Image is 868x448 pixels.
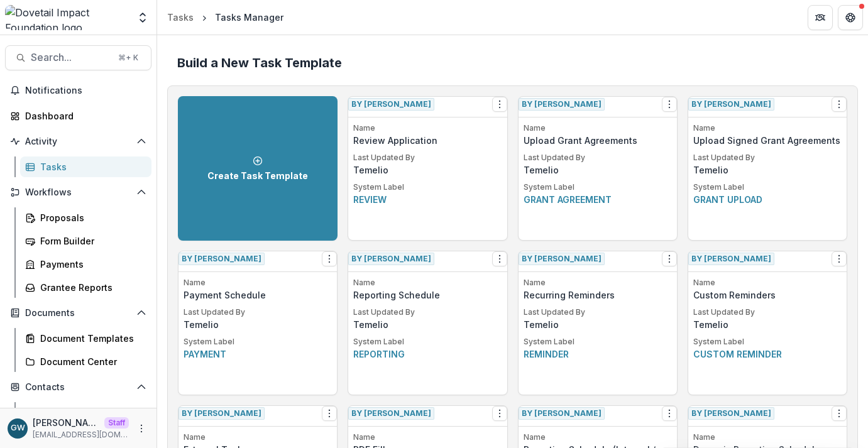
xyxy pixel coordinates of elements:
button: Search... [5,45,151,70]
p: Reminder [524,347,672,361]
button: Options [322,251,337,266]
div: Form Builder [40,234,141,248]
div: Document Templates [40,332,141,345]
p: Name [524,277,672,288]
span: By [PERSON_NAME] [348,253,434,265]
div: Grantees [40,406,141,419]
div: Dashboard [25,109,141,123]
a: Grantees [20,402,151,423]
span: By [PERSON_NAME] [688,407,774,420]
span: By [PERSON_NAME] [179,253,265,265]
p: Temelio [184,318,332,331]
span: By [PERSON_NAME] [179,407,265,420]
span: Workflows [25,187,131,198]
p: Staff [104,417,129,429]
p: System Label [524,182,672,193]
a: Dashboard [5,106,151,126]
p: Name [353,432,502,443]
p: System Label [353,336,502,347]
p: Last Updated By [693,152,842,163]
span: By [PERSON_NAME] [519,253,605,265]
button: Notifications [5,80,151,101]
button: Options [662,406,677,421]
p: Name [693,432,842,443]
p: Payment Schedule [184,288,332,302]
p: [PERSON_NAME] [33,416,99,429]
button: Get Help [838,5,863,30]
span: By [PERSON_NAME] [348,407,434,420]
p: Temelio [524,318,672,331]
p: Last Updated By [524,307,672,318]
div: Grantee Reports [40,281,141,294]
p: Name [693,123,842,134]
div: Payments [40,258,141,271]
p: System Label [184,336,332,347]
button: Open Workflows [5,182,151,202]
p: Recurring Reminders [524,288,672,302]
div: Proposals [40,211,141,224]
a: Payments [20,254,151,275]
p: Name [693,277,842,288]
p: Last Updated By [693,307,842,318]
p: Upload Grant Agreements [524,134,672,147]
p: Last Updated By [524,152,672,163]
a: Document Templates [20,328,151,349]
button: Options [492,251,507,266]
button: Options [832,97,847,112]
p: Grant upload [693,193,842,206]
p: System Label [693,336,842,347]
p: Reporting Schedule [353,288,502,302]
h2: Build a New Task Template [177,55,848,70]
p: System Label [524,336,672,347]
span: By [PERSON_NAME] [348,98,434,111]
button: Options [492,97,507,112]
span: By [PERSON_NAME] [688,253,774,265]
p: Review Application [353,134,502,147]
div: Tasks [167,11,194,24]
span: Activity [25,136,131,147]
span: By [PERSON_NAME] [519,407,605,420]
a: Proposals [20,207,151,228]
button: Options [492,406,507,421]
p: Name [184,432,332,443]
p: Temelio [353,318,502,331]
span: By [PERSON_NAME] [688,98,774,111]
p: Upload Signed Grant Agreements [693,134,842,147]
p: [EMAIL_ADDRESS][DOMAIN_NAME] [33,429,129,440]
p: Review [353,193,502,206]
p: Temelio [693,318,842,331]
span: Contacts [25,382,131,393]
button: Options [832,251,847,266]
button: Options [662,251,677,266]
p: Temelio [693,163,842,177]
p: Last Updated By [353,307,502,318]
p: Custom Reminders [693,288,842,302]
div: Tasks Manager [215,11,283,24]
button: Open Contacts [5,377,151,397]
span: By [PERSON_NAME] [519,98,605,111]
p: Grant agreement [524,193,672,206]
a: Tasks [20,156,151,177]
button: Open entity switcher [134,5,151,30]
button: Options [832,406,847,421]
a: Tasks [162,8,199,26]
p: Name [524,432,672,443]
p: Reporting [353,347,502,361]
div: Tasks [40,160,141,173]
p: Last Updated By [184,307,332,318]
p: Name [524,123,672,134]
a: Create Task Template [178,96,338,241]
button: More [134,421,149,436]
nav: breadcrumb [162,8,288,26]
a: Document Center [20,351,151,372]
p: Temelio [524,163,672,177]
span: Notifications [25,85,146,96]
p: System Label [693,182,842,193]
button: Options [322,406,337,421]
p: Last Updated By [353,152,502,163]
a: Form Builder [20,231,151,251]
a: Grantee Reports [20,277,151,298]
p: Name [184,277,332,288]
p: Custom reminder [693,347,842,361]
p: Name [353,123,502,134]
